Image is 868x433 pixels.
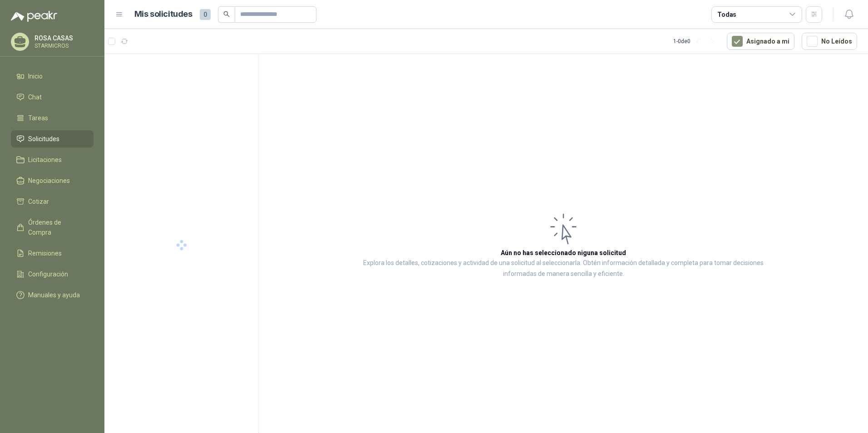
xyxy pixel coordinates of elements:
[11,214,94,241] a: Órdenes de Compra
[28,134,59,144] span: Solicitudes
[28,155,62,165] span: Licitaciones
[11,89,94,106] a: Chat
[11,130,94,148] a: Solicitudes
[11,193,94,210] a: Cotizar
[28,92,42,102] span: Chat
[11,151,94,168] a: Licitaciones
[673,34,720,49] div: 1 - 0 de 0
[11,266,94,283] a: Configuración
[35,43,91,49] p: STARMICROS
[200,9,211,20] span: 0
[35,35,91,41] p: ROSA CASAS
[223,11,230,17] span: search
[802,33,857,50] button: No Leídos
[28,248,62,258] span: Remisiones
[11,109,94,127] a: Tareas
[11,286,94,304] a: Manuales y ayuda
[727,33,794,50] button: Asignado a mi
[28,290,80,300] span: Manuales y ayuda
[28,269,68,279] span: Configuración
[11,172,94,189] a: Negociaciones
[28,71,43,81] span: Inicio
[134,8,192,21] h1: Mis solicitudes
[11,68,94,85] a: Inicio
[501,248,626,258] h3: Aún no has seleccionado niguna solicitud
[717,10,736,20] div: Todas
[11,11,57,22] img: Logo peakr
[28,197,49,207] span: Cotizar
[28,113,48,123] span: Tareas
[350,258,777,280] p: Explora los detalles, cotizaciones y actividad de una solicitud al seleccionarla. Obtén informaci...
[11,245,94,262] a: Remisiones
[28,217,85,237] span: Órdenes de Compra
[28,176,70,186] span: Negociaciones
